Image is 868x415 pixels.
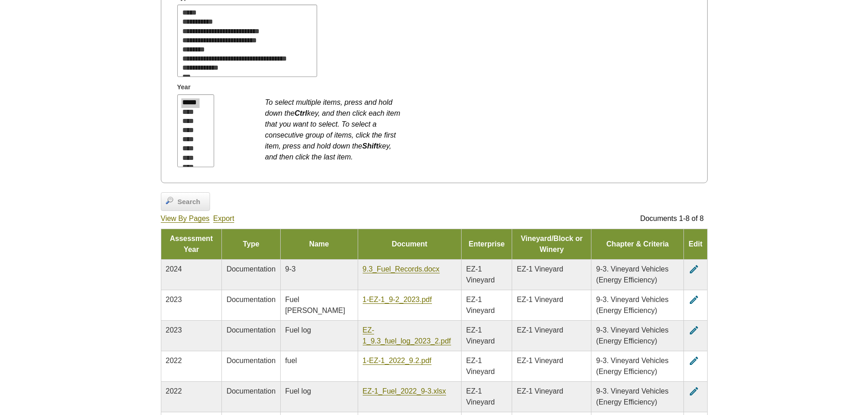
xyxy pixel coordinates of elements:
span: EZ-1 Vineyard [517,265,563,273]
td: Assessment Year [161,229,222,259]
a: edit [688,357,699,364]
a: 9.3_Fuel_Records.docx [363,265,440,273]
td: Type [222,229,281,259]
b: Ctrl [294,109,307,117]
td: Edit [684,229,707,259]
span: 9-3. Vineyard Vehicles (Energy Efficiency) [596,387,668,406]
i: edit [688,264,699,275]
i: edit [688,355,699,366]
span: Documentation [226,296,276,303]
span: Documentation [226,265,276,273]
span: EZ-1 Vineyard [466,326,495,345]
span: fuel [285,357,297,364]
td: Document [358,229,461,259]
span: EZ-1 Vineyard [517,357,563,364]
span: Documentation [226,357,276,364]
span: EZ-1 Vineyard [517,387,563,395]
td: Chapter & Criteria [591,229,684,259]
span: 9-3. Vineyard Vehicles (Energy Efficiency) [596,296,668,314]
span: Documents 1-8 of 8 [640,215,704,222]
i: edit [688,294,699,305]
span: Search [173,197,205,207]
span: Fuel log [285,326,311,334]
i: edit [688,325,699,336]
td: Name [280,229,358,259]
span: EZ-1 Vineyard [466,265,495,284]
a: Search [161,192,210,211]
a: EZ-1_Fuel_2022_9-3.xlsx [363,387,446,395]
span: 9-3 [285,265,296,273]
span: 2022 [166,357,182,364]
span: 2022 [166,387,182,395]
span: EZ-1 Vineyard [466,357,495,375]
span: 2023 [166,326,182,334]
a: EZ-1_9.3_fuel_log_2023_2.pdf [363,326,451,345]
a: Export [213,215,234,223]
b: Shift [362,142,379,150]
span: Year [177,82,191,92]
span: 9-3. Vineyard Vehicles (Energy Efficiency) [596,326,668,345]
a: edit [688,326,699,334]
i: edit [688,386,699,397]
a: 1-EZ-1_9-2_2023.pdf [363,296,432,304]
span: 9-3. Vineyard Vehicles (Energy Efficiency) [596,265,668,284]
span: Documentation [226,387,276,395]
td: Enterprise [462,229,512,259]
span: Fuel [PERSON_NAME] [285,296,345,314]
a: edit [688,296,699,303]
img: magnifier.png [166,197,173,204]
span: 2024 [166,265,182,273]
a: View By Pages [161,215,210,223]
span: Fuel log [285,387,311,395]
a: edit [688,387,699,395]
span: EZ-1 Vineyard [517,326,563,334]
span: Documentation [226,326,276,334]
a: edit [688,265,699,273]
div: To select multiple items, press and hold down the key, and then click each item that you want to ... [265,92,402,163]
span: EZ-1 Vineyard [466,296,495,314]
a: 1-EZ-1_2022_9.2.pdf [363,357,431,365]
span: 9-3. Vineyard Vehicles (Energy Efficiency) [596,357,668,375]
span: 2023 [166,296,182,303]
span: EZ-1 Vineyard [517,296,563,303]
td: Vineyard/Block or Winery [512,229,591,259]
span: EZ-1 Vineyard [466,387,495,406]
